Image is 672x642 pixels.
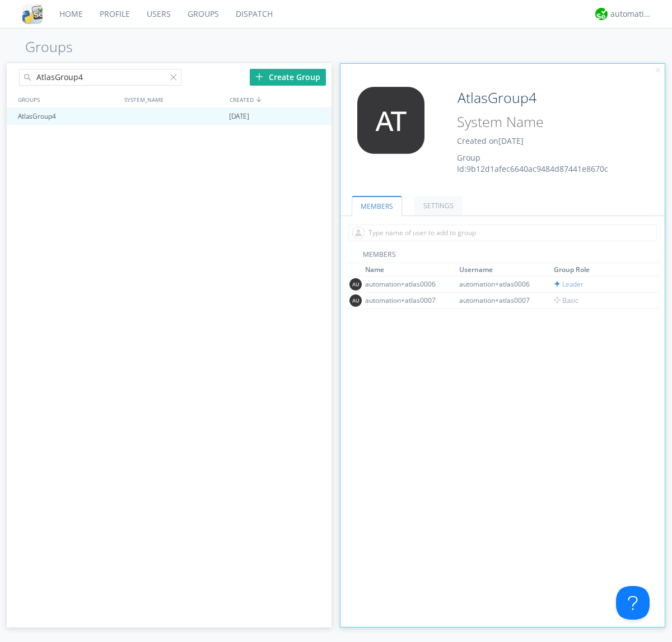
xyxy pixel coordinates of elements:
[122,91,227,107] div: SYSTEM_NAME
[453,87,634,109] input: Group Name
[365,296,449,305] div: automation+atlas0007
[595,8,608,20] img: d2d01cd9b4174d08988066c6d424eccd
[349,278,362,290] img: 373638.png
[554,296,578,305] span: Basic
[348,224,657,241] input: Type name of user to add to group
[229,108,249,125] span: [DATE]
[227,91,333,107] div: CREATED
[459,279,543,289] div: automation+atlas0006
[498,135,524,146] span: [DATE]
[349,294,362,307] img: 373638.png
[552,263,647,277] th: Toggle SortBy
[349,87,433,154] img: 373638.png
[457,135,524,146] span: Created on
[610,8,652,20] div: automation+atlas
[255,73,263,81] img: plus.svg
[459,296,543,305] div: automation+atlas0007
[616,586,650,620] iframe: Toggle Customer Support
[453,111,634,133] input: System Name
[352,196,402,216] a: MEMBERS
[365,279,449,289] div: automation+atlas0006
[15,108,120,125] div: AtlasGroup4
[363,263,458,277] th: Toggle SortBy
[414,196,463,215] a: SETTINGS
[458,263,552,277] th: Toggle SortBy
[654,67,662,74] img: cancel.svg
[22,4,43,24] img: cddb5a64eb264b2086981ab96f4c1ba7
[7,108,332,125] a: AtlasGroup4[DATE]
[457,152,608,174] span: Group Id: 9b12d1afec6640ac9484d87441e8670c
[554,279,584,289] span: Leader
[346,250,660,263] div: MEMBERS
[15,91,119,107] div: GROUPS
[250,69,326,86] div: Create Group
[19,69,181,86] input: Search groups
